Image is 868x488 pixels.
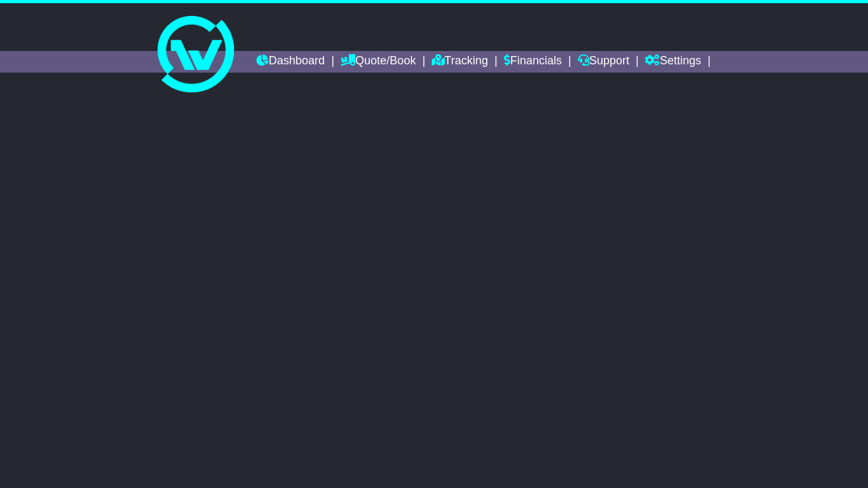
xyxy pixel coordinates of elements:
a: Dashboard [256,51,325,73]
a: Tracking [432,51,488,73]
a: Settings [645,51,701,73]
a: Financials [504,51,562,73]
a: Quote/Book [341,51,416,73]
a: Support [578,51,629,73]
